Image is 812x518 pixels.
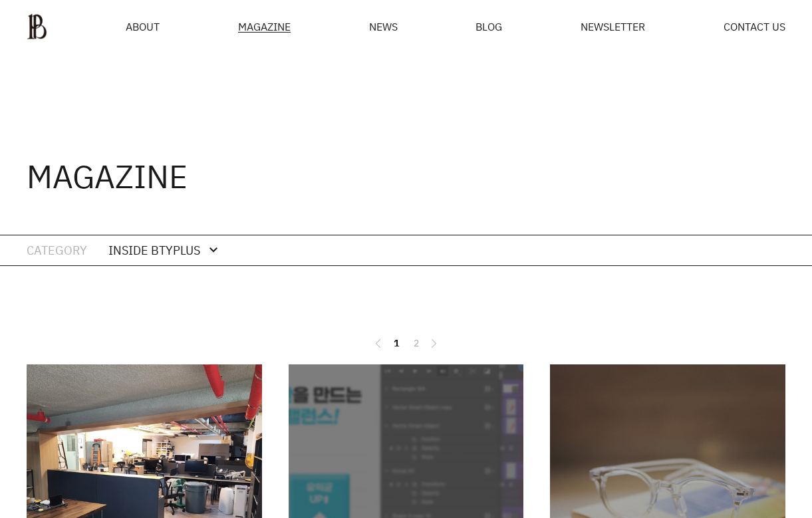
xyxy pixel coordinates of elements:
[27,13,47,40] img: ba379d5522eb3.png
[27,160,188,192] h3: MAGAZINE
[238,21,291,33] div: MAGAZINE
[126,21,160,32] a: ABOUT
[724,21,785,32] a: CONTACT US
[475,21,502,32] a: BLOG
[388,335,404,351] a: 1
[408,335,424,351] a: 2
[108,241,200,260] div: INSIDE BTYPLUS
[581,21,645,32] a: NEWSLETTER
[205,242,221,258] div: expand_more
[369,21,398,32] a: NEWS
